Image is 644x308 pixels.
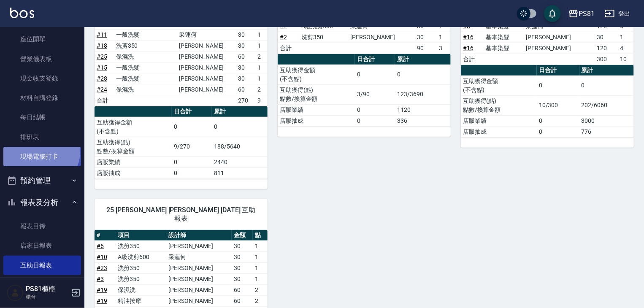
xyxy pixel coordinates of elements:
[97,254,107,260] a: #10
[524,43,595,54] td: [PERSON_NAME]
[355,104,395,115] td: 0
[395,84,451,104] td: 123/3690
[461,76,537,95] td: 互助獲得金額 (不含點)
[579,65,634,76] th: 累計
[3,108,81,127] a: 每日結帳
[461,54,484,65] td: 合計
[579,95,634,115] td: 202/6060
[618,43,634,54] td: 4
[95,168,172,178] td: 店販抽成
[177,73,236,84] td: [PERSON_NAME]
[97,265,107,271] a: #23
[177,62,236,73] td: [PERSON_NAME]
[177,29,236,40] td: 采蓮何
[437,32,451,43] td: 1
[253,251,268,262] td: 1
[7,284,24,301] img: Person
[255,95,268,106] td: 9
[595,32,618,43] td: 30
[212,106,268,117] th: 累計
[524,32,595,43] td: [PERSON_NAME]
[166,295,232,306] td: [PERSON_NAME]
[232,273,253,284] td: 30
[3,275,81,294] a: 互助排行榜
[236,40,255,51] td: 30
[278,104,355,115] td: 店販業績
[348,32,415,43] td: [PERSON_NAME]
[253,284,268,295] td: 2
[97,31,107,38] a: #11
[212,117,268,137] td: 0
[232,251,253,262] td: 30
[415,43,437,54] td: 90
[97,64,107,71] a: #15
[278,84,355,104] td: 互助獲得(點) 點數/換算金額
[601,6,634,22] button: 登出
[114,29,177,40] td: 一般洗髮
[116,284,166,295] td: 保濕洗
[278,54,451,127] table: a dense table
[255,40,268,51] td: 1
[116,240,166,251] td: 洗剪350
[395,54,451,65] th: 累計
[95,137,172,157] td: 互助獲得(點) 點數/換算金額
[116,273,166,284] td: 洗剪350
[355,65,395,84] td: 0
[236,73,255,84] td: 30
[97,276,104,282] a: #3
[172,137,212,157] td: 9/270
[116,295,166,306] td: 精油按摩
[3,88,81,108] a: 材料自購登錄
[10,8,34,18] img: Logo
[3,170,81,192] button: 預約管理
[355,84,395,104] td: 3/90
[177,51,236,62] td: [PERSON_NAME]
[461,126,537,137] td: 店販抽成
[579,8,595,19] div: PS81
[212,168,268,178] td: 811
[97,53,107,60] a: #25
[278,65,355,84] td: 互助獲得金額 (不含點)
[177,40,236,51] td: [PERSON_NAME]
[463,34,474,41] a: #16
[97,297,107,304] a: #19
[166,240,232,251] td: [PERSON_NAME]
[3,236,81,255] a: 店家日報表
[212,137,268,157] td: 188/5640
[3,256,81,275] a: 互助日報表
[232,230,253,241] th: 金額
[255,84,268,95] td: 2
[537,65,579,76] th: 日合計
[116,251,166,262] td: A級洗剪600
[579,115,634,126] td: 3000
[236,84,255,95] td: 60
[255,51,268,62] td: 2
[537,115,579,126] td: 0
[95,157,172,168] td: 店販業績
[3,69,81,88] a: 現金收支登錄
[166,230,232,241] th: 設計師
[177,84,236,95] td: [PERSON_NAME]
[95,95,114,106] td: 合計
[97,86,107,93] a: #24
[114,62,177,73] td: 一般洗髮
[26,285,69,293] h5: PS81櫃檯
[172,157,212,168] td: 0
[172,117,212,137] td: 0
[461,95,537,115] td: 互助獲得(點) 點數/換算金額
[461,65,634,138] table: a dense table
[114,84,177,95] td: 保濕洗
[395,115,451,126] td: 336
[280,23,287,30] a: #7
[212,157,268,168] td: 2440
[255,73,268,84] td: 1
[300,32,348,43] td: 洗剪350
[166,262,232,273] td: [PERSON_NAME]
[618,32,634,43] td: 1
[232,240,253,251] td: 30
[595,43,618,54] td: 120
[537,95,579,115] td: 10/300
[280,34,287,41] a: #2
[95,230,116,241] th: #
[253,295,268,306] td: 2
